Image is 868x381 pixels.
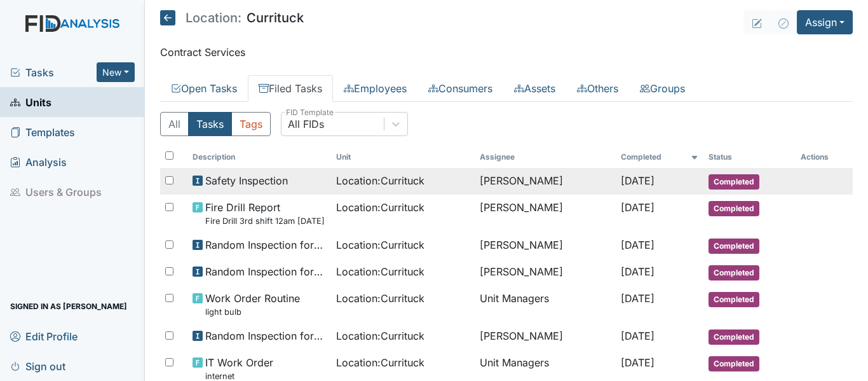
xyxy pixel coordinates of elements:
[187,146,331,168] th: Toggle SortBy
[621,329,654,342] span: [DATE]
[709,292,759,307] span: Completed
[333,75,417,102] a: Employees
[97,62,135,82] button: New
[709,329,759,345] span: Completed
[475,168,615,195] td: [PERSON_NAME]
[796,146,853,168] th: Actions
[503,75,566,102] a: Assets
[10,326,78,346] span: Edit Profile
[160,75,248,102] a: Open Tasks
[475,232,615,259] td: [PERSON_NAME]
[288,116,324,132] div: All FIDs
[10,92,51,112] span: Units
[205,237,326,253] span: Random Inspection for Afternoon
[10,356,65,376] span: Sign out
[621,201,654,214] span: [DATE]
[336,264,424,279] span: Location : Currituck
[475,146,615,168] th: Assignee
[475,195,615,232] td: [PERSON_NAME]
[797,10,853,34] button: Assign
[160,112,189,136] button: All
[709,174,759,190] span: Completed
[205,173,288,188] span: Safety Inspection
[10,122,75,142] span: Templates
[336,173,424,188] span: Location : Currituck
[417,75,503,102] a: Consumers
[336,355,424,370] span: Location : Currituck
[336,200,424,215] span: Location : Currituck
[621,265,654,278] span: [DATE]
[709,201,759,216] span: Completed
[475,323,615,350] td: [PERSON_NAME]
[10,152,67,172] span: Analysis
[10,65,97,80] a: Tasks
[616,146,704,168] th: Toggle SortBy
[331,146,475,168] th: Toggle SortBy
[621,292,654,305] span: [DATE]
[160,10,304,25] h5: Currituck
[709,356,759,371] span: Completed
[205,306,300,318] small: light bulb
[336,328,424,343] span: Location : Currituck
[248,75,333,102] a: Filed Tasks
[160,112,271,136] div: Type filter
[621,174,654,187] span: [DATE]
[205,215,325,227] small: Fire Drill 3rd shift 12am [DATE]
[10,296,127,316] span: Signed in as [PERSON_NAME]
[629,75,696,102] a: Groups
[709,265,759,281] span: Completed
[621,239,654,251] span: [DATE]
[336,291,424,306] span: Location : Currituck
[205,200,325,227] span: Fire Drill Report Fire Drill 3rd shift 12am 8/8/25
[205,291,300,318] span: Work Order Routine light bulb
[475,259,615,286] td: [PERSON_NAME]
[188,112,232,136] button: Tasks
[231,112,271,136] button: Tags
[205,328,326,343] span: Random Inspection for Evening
[165,151,173,160] input: Toggle All Rows Selected
[336,237,424,253] span: Location : Currituck
[475,286,615,323] td: Unit Managers
[186,11,241,24] span: Location:
[566,75,629,102] a: Others
[205,264,326,279] span: Random Inspection for AM
[160,45,853,60] p: Contract Services
[621,356,654,369] span: [DATE]
[703,146,796,168] th: Toggle SortBy
[709,239,759,254] span: Completed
